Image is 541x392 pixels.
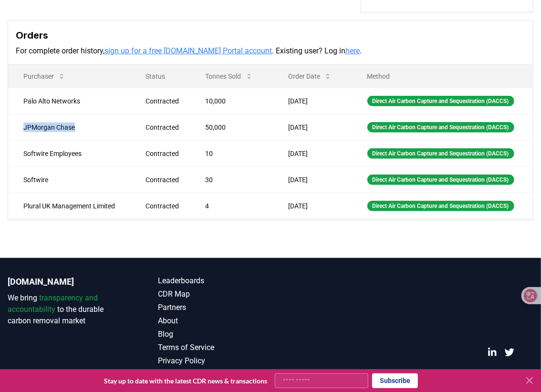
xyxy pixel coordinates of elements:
[190,114,273,140] td: 50,000
[190,140,273,166] td: 10
[8,88,130,114] td: Palo Alto Networks
[367,122,514,133] div: Direct Air Carbon Capture and Sequestration (DACCS)
[488,348,497,357] a: LinkedIn
[14,55,24,63] a: 0%
[190,193,273,219] td: 4
[8,275,120,289] p: [DOMAIN_NAME]
[158,302,271,313] a: Partners
[158,369,271,380] a: Contact
[345,46,360,55] a: here
[14,47,80,55] a: Percentage Delivered
[367,201,514,211] div: Direct Air Carbon Capture and Sequestration (DACCS)
[146,123,183,132] div: Contracted
[273,140,352,166] td: [DATE]
[146,201,183,211] div: Contracted
[14,30,48,38] a: Total Sales
[16,28,525,42] h3: Orders
[158,315,271,327] a: About
[8,193,130,219] td: Plural UK Management Limited
[158,342,271,353] a: Terms of Service
[8,293,98,314] span: transparency and accountability
[16,67,73,86] button: Purchaser
[367,96,514,106] div: Direct Air Carbon Capture and Sequestration (DACCS)
[158,355,271,367] a: Privacy Policy
[14,21,65,29] a: Supplier Metrics
[273,114,352,140] td: [DATE]
[273,166,352,193] td: [DATE]
[146,149,183,158] div: Contracted
[104,46,272,55] a: sign up for a free [DOMAIN_NAME] Portal account
[190,88,273,114] td: 10,000
[198,67,260,86] button: Tonnes Sold
[8,140,130,166] td: Softwire Employees
[4,4,139,12] div: Outline
[273,88,352,114] td: [DATE]
[14,12,52,21] a: Back to Top
[158,289,271,300] a: CDR Map
[146,175,183,185] div: Contracted
[16,45,525,57] p: For complete order history, . Existing user? Log in .
[8,114,130,140] td: JPMorgan Chase
[281,67,339,86] button: Order Date
[190,166,273,193] td: 30
[158,275,271,287] a: Leaderboards
[158,329,271,340] a: Blog
[360,72,525,81] p: Method
[367,175,514,185] div: Direct Air Carbon Capture and Sequestration (DACCS)
[8,166,130,193] td: Softwire
[273,193,352,219] td: [DATE]
[138,72,183,81] p: Status
[505,348,514,357] a: Twitter
[14,64,35,72] a: Orders
[8,292,120,327] p: We bring to the durable carbon removal market
[367,148,514,159] div: Direct Air Carbon Capture and Sequestration (DACCS)
[14,38,48,46] a: 1PointFive
[146,96,183,106] div: Contracted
